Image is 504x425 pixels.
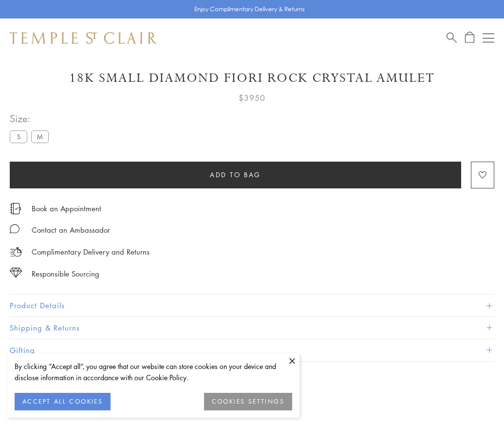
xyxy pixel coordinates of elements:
img: MessageIcon-01_2.svg [10,224,19,234]
button: COOKIES SETTINGS [204,393,292,410]
img: icon_delivery.svg [10,246,22,258]
p: Complimentary Delivery and Returns [32,246,149,258]
img: icon_sourcing.svg [10,268,22,277]
span: Add to bag [210,169,261,180]
button: Add to bag [10,162,461,188]
a: Open Shopping Bag [465,32,474,44]
button: Gifting [10,339,494,361]
span: $3950 [239,92,265,104]
p: Enjoy Complimentary Delivery & Returns [194,4,305,14]
button: Product Details [10,295,494,316]
img: icon_appointment.svg [10,203,21,214]
div: By clicking “Accept all”, you agree that our website can store cookies on your device and disclos... [15,361,292,383]
label: M [31,130,49,143]
button: Shipping & Returns [10,317,494,339]
h1: 18K Small Diamond Fiori Rock Crystal Amulet [10,70,494,87]
div: Contact an Ambassador [32,224,110,236]
button: Open navigation [483,32,494,44]
img: Temple St. Clair [10,32,157,44]
span: Size: [10,111,53,127]
div: Responsible Sourcing [32,268,99,280]
button: ACCEPT ALL COOKIES [15,393,111,410]
a: Book an Appointment [32,203,101,214]
a: Search [447,32,457,44]
label: S [10,130,27,143]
